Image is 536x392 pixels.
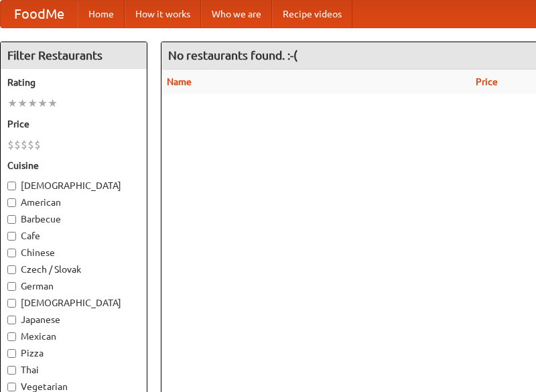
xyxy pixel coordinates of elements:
li: ★ [17,96,27,111]
input: Cafe [7,232,16,241]
a: Home [78,1,125,27]
ng-pluralize: No restaurants found. :-( [168,49,297,62]
label: Mexican [7,330,140,343]
input: American [7,198,16,207]
li: ★ [48,96,58,111]
label: [DEMOGRAPHIC_DATA] [7,179,140,192]
label: Pizza [7,346,140,360]
input: Thai [7,366,16,375]
input: [DEMOGRAPHIC_DATA] [7,182,16,190]
a: Name [167,76,192,87]
a: Price [476,76,498,87]
li: $ [14,137,21,152]
input: German [7,282,16,291]
li: ★ [27,96,38,111]
a: Recipe videos [272,1,352,27]
li: $ [27,137,34,152]
input: Japanese [7,316,16,324]
li: $ [21,137,27,152]
li: ★ [38,96,48,111]
input: Barbecue [7,215,16,224]
label: Japanese [7,313,140,326]
label: Czech / Slovak [7,263,140,276]
h5: Cuisine [7,159,140,172]
h5: Price [7,117,140,131]
li: $ [34,137,41,152]
label: Chinese [7,246,140,259]
input: Mexican [7,332,16,341]
li: $ [7,137,14,152]
input: Pizza [7,349,16,358]
label: [DEMOGRAPHIC_DATA] [7,296,140,310]
a: FoodMe [1,1,78,27]
a: How it works [125,1,201,27]
label: American [7,196,140,209]
label: Barbecue [7,212,140,226]
label: German [7,279,140,293]
label: Cafe [7,229,140,243]
h4: Filter Restaurants [1,42,147,69]
a: Who we are [201,1,272,27]
h5: Rating [7,76,140,89]
li: ★ [7,96,17,111]
input: Czech / Slovak [7,265,16,274]
input: Vegetarian [7,383,16,391]
input: [DEMOGRAPHIC_DATA] [7,299,16,308]
label: Thai [7,363,140,377]
input: Chinese [7,249,16,257]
